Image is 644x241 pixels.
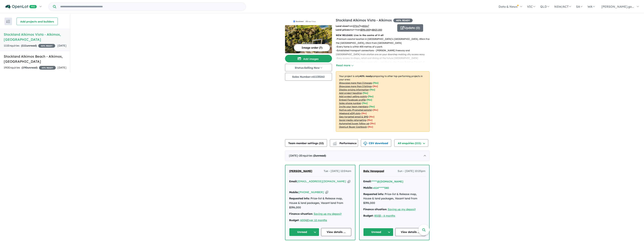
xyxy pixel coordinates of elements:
[361,139,391,147] button: CSV download
[339,88,369,91] u: Display pricing information
[362,102,368,105] span: [ Yes ]
[336,63,354,68] button: Read more
[57,66,66,69] span: [DATE]
[333,142,336,144] img: line-chart.svg
[336,28,349,31] b: Land prices
[333,142,357,145] span: Performance
[57,44,66,47] span: [DATE]
[372,28,382,31] u: $ 425,000
[393,19,413,22] span: 40 % READY
[395,228,425,236] a: View details ...
[339,119,366,121] u: Social media retargeting
[22,66,38,69] strong: ( unread)
[300,218,307,222] a: 600k
[373,108,378,111] span: [No]
[363,192,384,196] strong: Requested info:
[336,45,433,49] p: - Every home is within 400 metres of a park
[289,212,313,215] strong: Finance situation:
[369,105,375,108] span: [ Yes ]
[307,218,327,222] a: Over 12 months
[388,208,416,211] a: Saving up my deposit
[336,25,348,27] b: Land sizes
[339,85,372,88] u: Showcase more than 3 listings
[374,214,379,217] a: 850
[285,18,332,53] a: Stockland Alkimos Vista - Alkimos LogoStockland Alkimos Vista - Alkimos
[363,186,373,189] strong: Mobile:
[38,44,55,48] span: 40 % READY
[289,180,297,183] strong: Email:
[39,66,56,70] span: 45 % READY
[289,169,312,173] a: [PERSON_NAME]
[321,228,351,236] a: View details ...
[373,81,378,84] span: [ Yes ]
[363,180,371,183] strong: Email:
[5,5,37,9] img: Openlot PRO Logo White
[370,28,382,31] span: to
[368,125,373,128] span: [No]
[363,214,425,218] div: |
[314,154,316,157] span: 2
[299,191,324,194] a: [PHONE_NUMBER]
[339,98,366,101] u: Embed Facebook profile
[360,75,372,78] b: 40 % ready
[336,33,430,37] p: NEW RELEASE: Live in the centre of it all
[289,197,310,200] strong: Requested info:
[289,191,299,194] strong: Mobile:
[336,71,430,132] p: Your project is only comparing to other top-performing projects in your area: - - - - - - - - - -...
[339,122,369,125] u: Automated buyer follow-up
[289,228,319,236] button: Unread
[380,214,395,217] u: 3 - 6 months
[353,25,360,27] u: 375 m
[363,208,387,211] strong: Finance situation:
[285,151,430,161] div: [DATE]
[339,102,361,105] u: Sales phone number
[361,112,367,115] span: [No]
[57,3,245,11] input: Try estate name, suburb, builder or developer
[360,28,370,31] u: $ 396,000
[289,218,299,222] strong: Budget:
[4,54,66,64] h5: Stockland Alkimos Beach - Alkimos , [GEOGRAPHIC_DATA]
[363,214,374,217] strong: Budget:
[368,24,369,26] sup: 2
[339,92,362,94] u: Add project headline
[298,154,326,157] span: - 2 Enquir ies
[324,169,351,173] span: Tue - [DATE] 12:04am
[287,19,330,24] img: Stockland Alkimos Vista - Alkimos Logo
[367,119,372,121] span: [No]
[370,88,375,91] span: [ Yes ]
[4,32,66,42] h5: Stockland Alkimos Vista - Alkimos , [GEOGRAPHIC_DATA]
[336,49,433,56] p: - Established transport connections - [PERSON_NAME] freeway and [GEOGRAPHIC_DATA] train station a...
[339,112,360,115] u: Weekend eDM slots
[339,95,367,98] u: Add project selling-points
[348,179,350,183] button: Copy
[285,73,332,81] button: Sales Number:+61135262
[17,18,58,25] button: Add projects and builders
[339,81,372,84] u: Showcase more than 3 images
[336,56,433,60] p: - Easy access to shops, retail and dining at the future [GEOGRAPHIC_DATA]
[289,169,312,173] span: [PERSON_NAME]
[339,105,368,108] u: Invite your team members
[362,25,369,27] u: 450 m
[339,125,367,128] u: OpenLot Buyer Cashback
[314,212,342,215] a: Saving up my deposit
[339,108,372,111] u: Native ads (Promoted estate)
[359,24,360,26] sup: 2
[369,115,374,118] span: [No]
[363,192,425,205] div: Price-list & Release map, House & land packages, Vacant land from $396,000
[363,142,367,145] img: download icon
[285,55,332,62] button: Add images
[297,180,346,183] a: [EMAIL_ADDRESS][DOMAIN_NAME]
[21,44,37,47] strong: ( unread)
[320,142,323,145] span: 12
[394,139,428,147] button: All enquiries (111)
[336,60,433,68] p: - Live in a 5 Star Green Star community – certified by the Green Building Council of [GEOGRAPHIC_...
[363,92,368,94] span: [ Yes ]
[368,95,373,98] span: [ Yes ]
[339,115,368,118] u: Geo-targeted email & SMS
[370,122,375,125] span: [No]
